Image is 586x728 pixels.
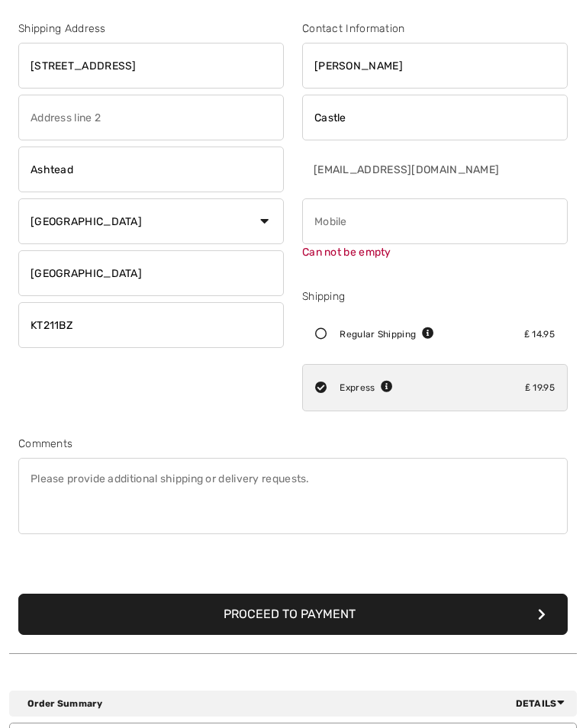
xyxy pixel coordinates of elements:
[18,436,568,452] div: Comments
[302,43,568,89] input: First name
[302,198,568,244] input: Mobile
[302,95,568,140] input: Last name
[340,381,393,395] div: Express
[27,697,571,710] div: Order Summary
[18,21,284,37] div: Shipping Address
[524,327,555,341] div: ₤ 14.95
[18,95,284,140] input: Address line 2
[18,250,284,296] input: State/Province
[18,43,284,89] input: Address line 1
[340,327,434,341] div: Regular Shipping
[516,697,571,710] span: Details
[302,288,568,304] div: Shipping
[525,381,555,395] div: ₤ 19.95
[302,147,501,192] input: E-mail
[18,147,284,192] input: City
[18,302,284,348] input: Zip/Postal Code
[302,21,568,37] div: Contact Information
[18,594,568,635] button: Proceed to Payment
[302,244,568,260] div: Can not be empty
